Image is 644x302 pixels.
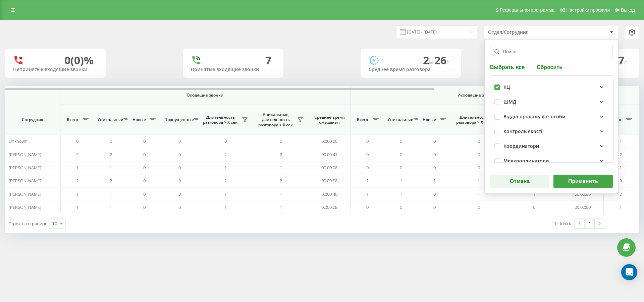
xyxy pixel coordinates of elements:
div: КЦ [503,84,510,90]
span: 1 [478,191,480,197]
span: 2 [76,152,78,158]
span: 0 [400,165,402,171]
div: Відділ продажу фіз особи [503,114,566,120]
span: Строк на странице [8,221,47,227]
span: Исходящие звонки [366,93,588,98]
span: 1 [620,138,622,144]
span: 0 [143,178,146,184]
button: Сбросить [535,64,565,70]
span: 1 [280,191,282,197]
a: 1 [585,219,595,228]
div: ШМД [503,99,516,105]
span: 1 [400,191,402,197]
span: 0 [478,138,480,144]
span: Уникальные, длительность разговора > Х сек. [257,112,295,128]
span: 26 [434,53,449,67]
button: Применить [553,175,613,188]
span: 0 [110,138,112,144]
div: Отдел/Сотрудник [488,29,568,35]
span: Среднее время ожидания [314,115,345,125]
span: 0 [178,204,181,210]
span: Входящие звонки [78,93,333,98]
span: [PERSON_NAME] [9,178,41,184]
span: c [446,59,449,66]
span: 2 [620,152,622,158]
span: [PERSON_NAME] [9,165,41,171]
span: 0 [178,152,181,158]
span: 1 [110,165,112,171]
span: 0 [478,204,480,210]
span: 1 [224,165,227,171]
span: [PERSON_NAME] [9,152,41,158]
span: Уникальные [97,117,121,122]
span: 1 [76,204,78,210]
span: 37 [612,53,627,67]
span: 2 [620,191,622,197]
div: 1 - 6 из 6 [554,220,571,227]
span: 2 [280,152,282,158]
div: 7 [265,54,271,67]
div: 10 [52,220,57,227]
span: 0 [433,165,436,171]
td: 00:00:58 [309,174,351,187]
span: Уникальные [387,117,412,122]
span: 0 [143,152,146,158]
span: 0 [143,138,146,144]
span: 1 [280,204,282,210]
button: Выбрать все [490,64,527,70]
span: Новые [421,117,438,122]
td: 00:00:00 [562,187,604,200]
span: 0 [400,138,402,144]
span: 0 [178,178,181,184]
span: 1 [224,204,227,210]
span: 1 [478,178,480,184]
span: 1 [620,165,622,171]
span: 1 [76,165,78,171]
span: Настройки профиля [566,7,610,13]
span: 0 [143,191,146,197]
span: Всего [354,117,371,122]
div: Непринятые входящие звонки [13,67,98,72]
span: 1 [366,178,369,184]
span: 1 [224,191,227,197]
span: 3 [620,178,622,184]
div: Контроль якості [503,129,542,134]
span: Реферальная программа [499,7,554,13]
td: 00:00:00 [562,201,604,214]
span: Unknown [9,138,28,144]
span: 0 [478,152,480,158]
span: 2 [110,178,112,184]
span: c [624,59,627,66]
span: 0 [400,204,402,210]
button: Отмена [490,175,549,188]
span: 2 [224,152,227,158]
span: 0 [178,138,181,144]
td: 00:00:08 [309,201,351,214]
span: Новые [131,117,148,122]
span: 2 [224,178,227,184]
span: 0 [143,204,146,210]
span: 1 [110,191,112,197]
td: 00:00:41 [309,148,351,161]
td: 00:00:08 [309,161,351,174]
div: Open Intercom Messenger [621,264,637,280]
span: Длительность разговора > Х сек. [454,115,493,125]
span: 0 [224,138,227,144]
span: Всего [64,117,80,122]
div: 0 (0)% [64,54,94,67]
span: 0 [143,165,146,171]
span: Выход [621,7,635,13]
input: Поиск [490,45,613,58]
span: 1 [76,191,78,197]
span: 0 [433,138,436,144]
span: 1 [366,191,369,197]
span: Сотрудник [11,117,54,122]
div: Медкоординатори [503,158,549,164]
span: 2 [423,53,434,67]
span: 0 [533,204,535,210]
span: 2 [76,178,78,184]
span: 0 [280,138,282,144]
span: Пропущенные [164,117,192,122]
span: [PERSON_NAME] [9,191,41,197]
span: 1 [280,165,282,171]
